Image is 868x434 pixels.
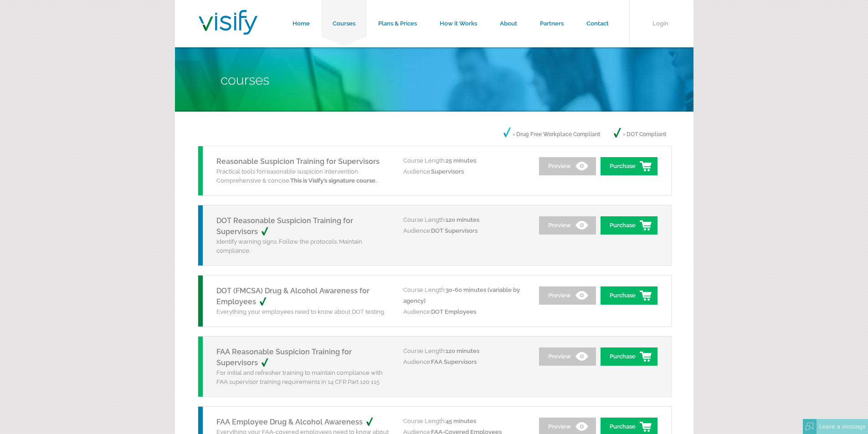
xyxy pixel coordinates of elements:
p: Course Length: [403,416,526,427]
p: Everything your employees need to know about DOT testing. [216,307,390,317]
a: Purchase [601,286,657,305]
p: Audience: [403,166,526,177]
a: Preview [539,216,596,235]
p: Identify warning signs. Follow the protocols. Maintain compliance. [216,237,390,255]
strong: This is Visify’s signature course. [290,177,377,184]
span: 120 minutes [446,216,479,223]
span: DOT Employees [431,308,476,315]
span: 45 minutes [446,418,476,424]
span: 30-60 minutes (variable by agency) [403,286,520,304]
img: Visify Training [199,10,257,35]
span: 120 minutes [446,347,479,354]
a: Purchase [601,216,657,235]
p: Course Length: [403,155,526,166]
p: Course Length: [403,214,526,225]
p: = Drug Free Workplace Compliant [503,128,600,141]
a: FAA Employee Drug & Alcohol Awareness [216,418,383,426]
a: DOT (FMCSA) Drug & Alcohol Awareness for Employees [216,286,370,306]
p: Practical tools for [216,167,390,185]
span: For initial and refresher training to maintain compliance with FAA supervisor training requiremen... [216,369,383,385]
p: Audience: [403,357,526,368]
a: Purchase [601,157,657,175]
span: reasonable suspicion intervention. Comprehensive & concise. [216,168,377,184]
img: Offline [806,423,814,431]
a: Visify Training [199,24,257,37]
span: 25 minutes [446,157,476,164]
a: Reasonable Suspicion Training for Supervisors [216,157,380,166]
a: FAA Reasonable Suspicion Training for Supervisors [216,347,352,367]
p: Audience: [403,306,526,317]
div: Leave a message [817,419,868,434]
p: Course Length: [403,285,526,306]
span: DOT Supervisors [431,227,478,234]
a: DOT Reasonable Suspicion Training for Supervisors [216,216,353,236]
a: Purchase [601,347,657,366]
p: Audience: [403,225,526,236]
a: Preview [539,347,596,366]
span: Supervisors [431,168,464,175]
a: Preview [539,157,596,175]
a: Preview [539,286,596,305]
p: Course Length: [403,346,526,357]
p: = DOT Compliant [614,128,666,141]
span: Courses [221,72,269,88]
span: FAA Supervisors [431,358,477,365]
